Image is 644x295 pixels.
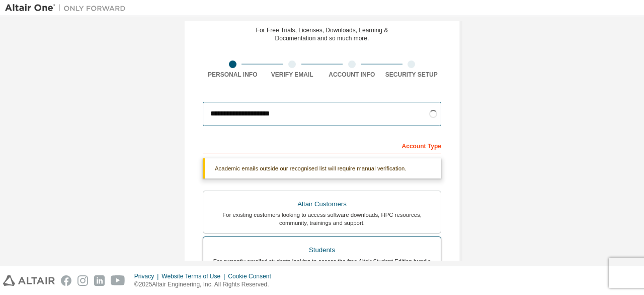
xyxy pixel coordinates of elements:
div: Personal Info [203,71,263,79]
img: instagram.svg [77,275,88,286]
div: For Free Trials, Licenses, Downloads, Learning & Documentation and so much more. [256,26,388,42]
div: Cookie Consent [228,272,277,280]
img: youtube.svg [111,275,125,286]
div: Account Info [322,71,382,79]
div: Academic emails outside our recognised list will require manual verification. [203,158,441,179]
img: Altair One [5,3,131,13]
div: Verify Email [263,71,323,79]
div: For currently enrolled students looking to access the free Altair Student Edition bundle and all ... [209,257,435,273]
div: Students [209,243,435,257]
div: Altair Customers [209,197,435,211]
div: Account Type [203,137,441,153]
img: altair_logo.svg [3,275,55,286]
div: Privacy [134,272,162,280]
img: facebook.svg [61,275,71,286]
div: Security Setup [382,71,442,79]
img: linkedin.svg [94,275,105,286]
div: Website Terms of Use [162,272,228,280]
div: For existing customers looking to access software downloads, HPC resources, community, trainings ... [209,211,435,227]
p: © 2025 Altair Engineering, Inc. All Rights Reserved. [134,280,277,289]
